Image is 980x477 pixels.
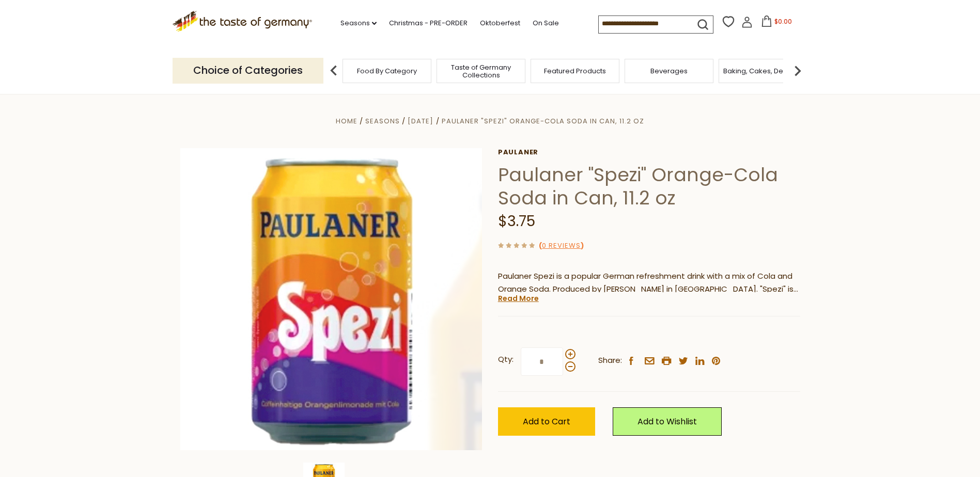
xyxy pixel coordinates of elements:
a: Taste of Germany Collections [440,63,522,79]
span: $0.00 [774,17,792,26]
a: Food By Category [357,67,417,75]
a: Christmas - PRE-ORDER [389,18,468,29]
a: Paulaner [498,148,800,156]
a: Home [336,116,357,126]
span: Share: [598,354,622,367]
h1: Paulaner "Spezi" Orange-Cola Soda in Can, 11.2 oz [498,163,800,210]
a: Featured Products [544,67,606,75]
a: Read More [498,293,539,304]
a: [DATE] [408,116,433,126]
button: Add to Cart [498,407,595,436]
a: 0 Reviews [542,241,581,251]
button: $0.00 [755,15,799,31]
img: next arrow [787,60,808,81]
img: Paulaner "Spezi" Orange-Cola Soda in Can, 11.2 oz [180,148,483,450]
span: ( ) [539,241,584,250]
span: $3.75 [498,211,535,231]
a: Baking, Cakes, Desserts [723,67,803,75]
a: Oktoberfest [480,18,520,29]
a: Paulaner "Spezi" Orange-Cola Soda in Can, 11.2 oz [442,116,644,126]
a: Beverages [650,67,688,75]
a: Add to Wishlist [613,407,722,436]
strong: Qty: [498,353,514,366]
input: Qty: [521,347,563,376]
a: Seasons [340,18,377,29]
img: previous arrow [323,60,344,81]
p: Choice of Categories [173,58,323,83]
p: Paulaner Spezi is a popular German refreshment drink with a mix of Cola and Orange Soda. Produced... [498,270,800,296]
span: Add to Cart [523,416,570,427]
a: On Sale [533,18,559,29]
a: Seasons [365,116,400,126]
